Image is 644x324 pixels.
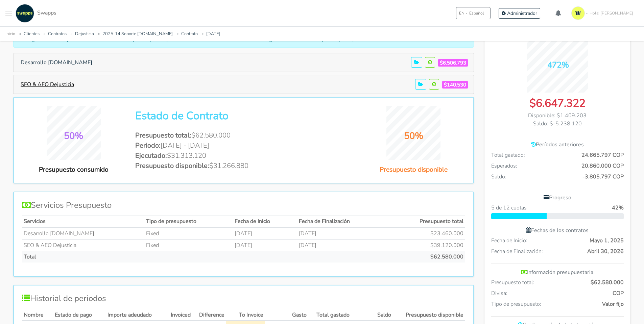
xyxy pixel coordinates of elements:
[438,59,468,67] span: $6.506.793
[491,236,527,245] span: Fecha de Inicio:
[491,300,541,308] span: Tipo de presupuesto:
[144,227,233,239] td: Fixed
[590,10,633,16] span: Hola! [PERSON_NAME]
[22,200,465,210] h4: Servicios Presupuesto
[135,161,352,171] li: $31.266.880
[491,142,624,148] h6: Períodos anteriores
[297,227,387,239] td: [DATE]
[582,173,624,181] span: -3.805.797 COP
[387,239,465,251] td: $39.120.000
[97,309,153,321] th: Importe adeudado
[387,251,465,263] td: $62.580.000
[581,151,624,159] span: 24.665.797 COP
[297,216,387,227] th: Fecha de Finalización
[362,165,465,175] div: Presupuesto disponible
[75,31,94,37] a: Dejusticia
[192,309,226,321] th: Difference
[48,31,67,37] a: Contratos
[16,78,78,91] button: SEO & AEO Dejusticia
[491,204,527,212] span: 5 de 12 cuotas
[442,81,468,89] span: $140.530
[491,269,624,276] h6: Información presupuestaria
[469,10,484,16] span: Español
[233,239,297,251] td: [DATE]
[135,151,352,161] li: $31.313.120
[387,227,465,239] td: $23.460.000
[308,309,351,321] th: Total gastado
[102,31,173,37] a: 2025-14 Soporte [DOMAIN_NAME]
[135,141,161,150] span: Periodo:
[233,216,297,227] th: Fecha de Inicio
[22,239,144,251] td: SEO & AEO Dejusticia
[351,309,393,321] th: Saldo
[491,247,543,255] span: Fecha de Finalización:
[135,141,352,151] li: [DATE] - [DATE]
[16,56,97,69] button: Desarrollo [DOMAIN_NAME]
[226,309,265,321] th: To Invoice
[491,95,624,111] div: $6.647.322
[22,227,144,239] td: Desarrollo [DOMAIN_NAME]
[233,227,297,239] td: [DATE]
[591,278,624,286] span: $62.580.000
[206,31,220,37] a: [DATE]
[491,120,624,128] div: Saldo: $-5.238.120
[181,31,198,37] a: Contrato
[135,161,209,170] span: Presupuesto disponible:
[491,162,517,170] span: Esperados:
[5,4,12,23] button: Toggle navigation menu
[24,31,40,37] a: Clientes
[22,165,125,175] div: Presupuesto consumido
[153,309,192,321] th: Invoiced
[49,309,97,321] th: Estado de pago
[22,251,233,263] td: Total
[602,300,624,308] span: Valor fijo
[22,294,465,303] h4: Historial de periodos
[16,4,34,23] img: swapps-linkedin-v2.jpg
[571,6,585,20] img: isotipo-3-3e143c57.png
[144,216,233,227] th: Tipo de presupuesto
[22,309,49,321] th: Nombre
[297,239,387,251] td: [DATE]
[612,204,624,212] span: 42%
[491,151,525,159] span: Total gastado:
[14,4,56,23] a: Swapps
[491,289,507,297] span: Divisa:
[491,111,624,120] div: Disponible: $1.409.203
[581,162,624,170] span: 20.860.000 COP
[144,239,233,251] td: Fixed
[135,130,352,141] li: $62.580.000
[265,309,308,321] th: Gasto
[22,216,144,227] th: Servicios
[456,7,491,19] button: ENEspañol
[491,278,534,286] span: Presupuesto total:
[590,236,624,245] span: Mayo 1, 2025
[135,151,167,160] span: Ejecutado:
[135,131,191,140] span: Presupuesto total:
[387,216,465,227] th: Presupuesto total
[491,173,506,181] span: Saldo:
[491,195,624,201] h6: Progreso
[37,9,56,17] span: Swapps
[499,8,540,19] a: Administrador
[393,309,465,321] th: Presupuesto disponible
[569,4,639,23] a: Hola! [PERSON_NAME]
[135,109,352,122] h2: Estado de Contrato
[5,31,15,37] a: Inicio
[613,289,624,297] span: COP
[587,247,624,255] span: Abril 30, 2026
[491,227,624,234] h6: Fechas de los contratos
[507,10,537,17] span: Administrador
